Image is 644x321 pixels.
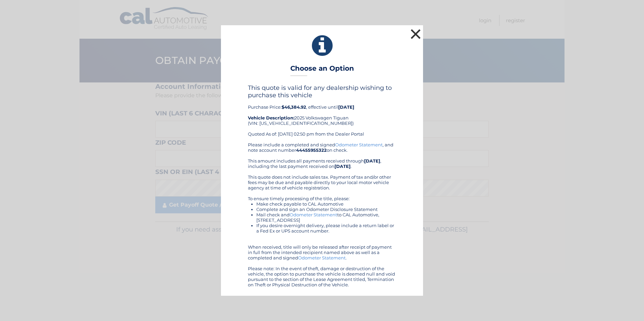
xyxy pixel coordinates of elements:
[290,212,337,217] a: Odometer Statement
[364,158,380,164] b: [DATE]
[290,64,354,76] h3: Choose an Option
[338,104,354,110] b: [DATE]
[256,207,396,212] li: Complete and sign an Odometer Disclosure Statement
[248,142,396,287] div: Please include a completed and signed , and note account number on check. This amount includes al...
[248,84,396,142] div: Purchase Price: , effective until 2025 Volkswagen Tiguan (VIN: [US_VEHICLE_IDENTIFICATION_NUMBER]...
[256,212,396,223] li: Mail check and to CAL Automotive, [STREET_ADDRESS]
[256,223,396,234] li: If you desire overnight delivery, please include a return label or a Fed Ex or UPS account number.
[296,147,327,153] b: 44455955322
[248,115,294,120] strong: Vehicle Description:
[334,164,351,169] b: [DATE]
[248,84,396,99] h4: This quote is valid for any dealership wishing to purchase this vehicle
[282,104,306,110] b: $46,384.92
[298,255,346,260] a: Odometer Statement
[335,142,383,147] a: Odometer Statement
[256,201,396,207] li: Make check payable to CAL Automotive
[409,27,422,41] button: ×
